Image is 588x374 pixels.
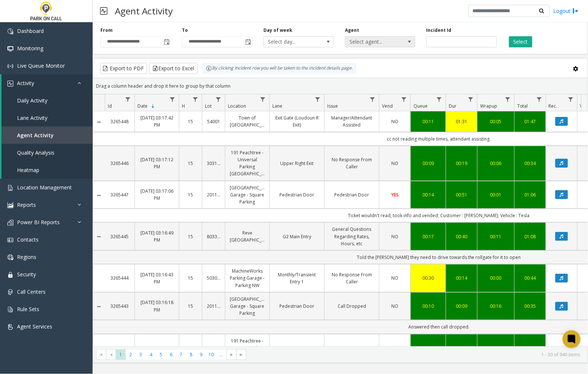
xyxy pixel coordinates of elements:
[139,271,175,285] a: [DATE] 03:16:43 PM
[213,94,223,104] a: Lot Filter Menu
[451,118,473,125] a: 01:31
[7,324,13,330] img: 'icon'
[17,271,36,278] span: Security
[109,233,130,240] a: 3265445
[384,233,406,240] a: NO
[451,303,473,310] a: 00:09
[244,37,252,47] span: Toggle popup
[384,274,406,282] a: NO
[392,275,399,281] span: NO
[413,103,428,109] span: Queue
[415,160,441,167] a: 00:09
[17,253,36,260] span: Regions
[230,114,265,128] a: Town of [GEOGRAPHIC_DATA]
[206,65,212,71] img: infoIcon.svg
[202,63,356,74] div: By clicking Incident row you will be taken to the incident details page.
[100,63,147,74] button: Export to PDF
[480,103,497,109] span: Wrapup
[100,2,107,20] img: pageIcon
[482,274,510,282] div: 00:00
[415,303,441,310] a: 00:10
[1,109,93,127] a: Lane Activity
[116,350,126,360] span: Page 1
[184,118,197,125] a: 15
[329,114,375,128] a: Manager/Attendant Assisted
[139,229,175,243] a: [DATE] 03:16:49 PM
[190,94,200,104] a: H Filter Menu
[17,184,72,191] span: Location Management
[345,37,401,47] span: Select agent...
[503,94,513,104] a: Wrapup Filter Menu
[482,118,510,125] a: 00:05
[108,103,112,109] span: Id
[17,27,44,34] span: Dashboard
[226,350,236,360] span: Go to the next page
[451,233,473,240] a: 00:40
[123,94,133,104] a: Id Filter Menu
[426,27,452,34] label: Incident Id
[482,191,510,198] a: 00:01
[236,350,246,360] span: Go to the last page
[7,289,13,295] img: 'icon'
[230,296,265,317] a: [GEOGRAPHIC_DATA] Garage - Square Parking
[519,233,541,240] div: 01:08
[196,350,206,360] span: Page 9
[93,304,105,310] a: Collapse Details
[7,255,13,260] img: 'icon'
[7,185,13,191] img: 'icon'
[415,118,441,125] div: 00:11
[482,233,510,240] a: 00:11
[451,274,473,282] a: 00:14
[391,192,399,198] span: YES
[216,350,226,360] span: Page 11
[1,144,93,161] a: Quality Analysis
[1,74,93,92] a: Activity
[93,94,588,346] div: Data table
[239,352,245,358] span: Go to the last page
[17,97,47,104] span: Daily Activity
[139,299,175,313] a: [DATE] 03:16:18 PM
[100,27,113,34] label: From
[384,160,406,167] a: NO
[109,274,130,282] a: 3265444
[207,118,220,125] a: 54001
[415,274,441,282] div: 00:30
[1,127,93,144] a: Agent Activity
[7,81,13,87] img: 'icon'
[399,94,409,104] a: Vend Filter Menu
[17,306,39,313] span: Rule Sets
[17,80,34,87] span: Activity
[382,103,393,109] span: Vend
[230,184,265,206] a: [GEOGRAPHIC_DATA] Garage - Square Parking
[7,63,13,69] img: 'icon'
[264,37,319,47] span: Select day...
[17,45,43,52] span: Monitoring
[93,119,105,125] a: Collapse Details
[329,271,375,285] a: No Response From Caller
[186,350,196,360] span: Page 8
[207,191,220,198] a: 201140
[139,344,175,358] a: [DATE] 03:15:58 PM
[229,352,235,358] span: Go to the next page
[93,192,105,198] a: Collapse Details
[17,114,47,121] span: Lane Activity
[392,303,399,309] span: NO
[449,103,456,109] span: Dur
[109,118,130,125] a: 3265448
[139,156,175,170] a: [DATE] 03:17:12 PM
[207,274,220,282] a: 503001
[573,7,579,15] img: logout
[17,62,65,69] span: Live Queue Monitor
[519,274,541,282] a: 00:44
[272,103,282,109] span: Lane
[109,160,130,167] a: 3265446
[451,160,473,167] a: 00:19
[329,226,375,247] a: General Questions Regarding Rates, Hours, etc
